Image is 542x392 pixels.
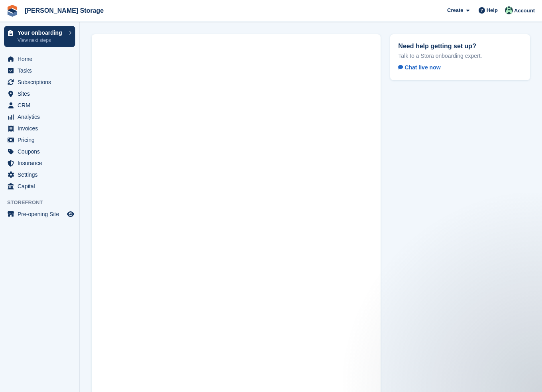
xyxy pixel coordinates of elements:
[4,134,75,146] a: menu
[18,65,65,76] span: Tasks
[398,64,440,71] span: Chat live now
[4,111,75,122] a: menu
[4,169,75,180] a: menu
[398,52,522,59] p: Talk to a Stora onboarding expert.
[398,63,447,72] a: Chat live now
[18,77,65,88] span: Subscriptions
[6,5,18,17] img: stora-icon-8386f47178a22dfd0bd8f6a31ec36ba5ce8667c1dd55bd0f319d3a0aa187defe.svg
[18,134,65,146] span: Pricing
[18,123,65,134] span: Invoices
[4,123,75,134] a: menu
[18,111,65,122] span: Analytics
[4,26,75,47] a: Your onboarding View next steps
[18,30,65,35] p: Your onboarding
[18,169,65,180] span: Settings
[4,65,75,76] a: menu
[505,6,513,14] img: Nicholas Pain
[18,181,65,192] span: Capital
[18,100,65,111] span: CRM
[66,209,75,219] a: Preview store
[4,100,75,111] a: menu
[18,158,65,169] span: Insurance
[18,146,65,157] span: Coupons
[447,6,463,14] span: Create
[18,88,65,99] span: Sites
[4,158,75,169] a: menu
[487,6,498,14] span: Help
[22,4,107,17] a: [PERSON_NAME] Storage
[4,53,75,65] a: menu
[4,146,75,157] a: menu
[398,42,522,50] h2: Need help getting set up?
[4,77,75,88] a: menu
[514,7,535,15] span: Account
[7,199,79,207] span: Storefront
[4,209,75,220] a: menu
[18,209,65,220] span: Pre-opening Site
[4,88,75,99] a: menu
[4,181,75,192] a: menu
[18,53,65,65] span: Home
[18,37,65,44] p: View next steps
